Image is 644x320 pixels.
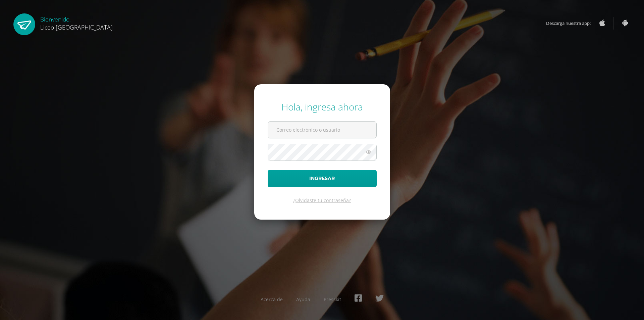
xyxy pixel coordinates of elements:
[268,100,377,113] div: Hola, ingresa ahora
[296,296,310,303] a: Ayuda
[293,197,351,203] a: ¿Olvidaste tu contraseña?
[546,17,597,30] span: Descarga nuestra app:
[268,170,377,187] button: Ingresar
[268,122,376,138] input: Correo electrónico o usuario
[40,23,113,31] span: Liceo [GEOGRAPHIC_DATA]
[40,13,113,31] div: Bienvenido,
[261,296,283,303] a: Acerca de
[324,296,341,303] a: Presskit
